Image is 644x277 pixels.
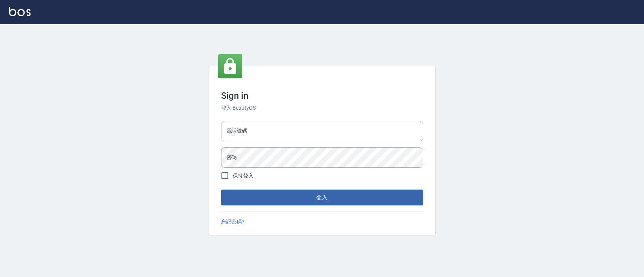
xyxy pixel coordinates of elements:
span: 保持登入 [233,172,254,180]
h6: 登入 BeautyOS [221,104,423,112]
button: 登入 [221,190,423,205]
a: 忘記密碼? [221,218,245,226]
h3: Sign in [221,90,423,101]
img: Logo [9,7,31,16]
